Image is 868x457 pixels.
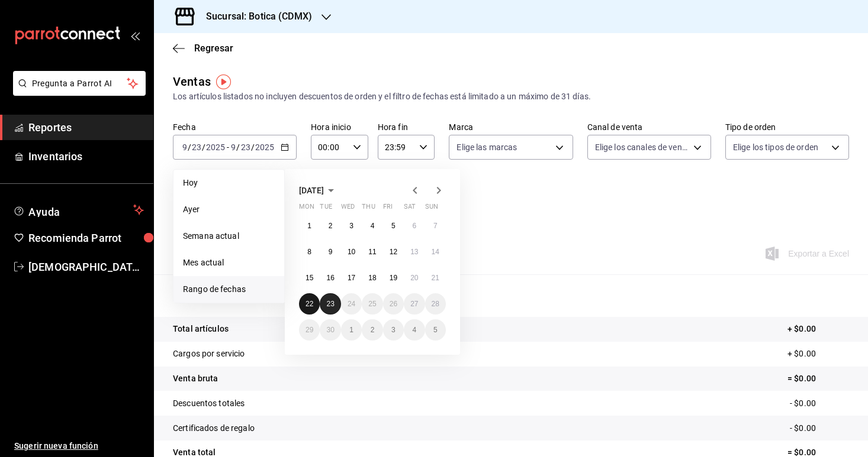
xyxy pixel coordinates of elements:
[349,222,353,230] abbr: September 3, 2025
[449,123,573,131] label: Marca
[371,222,375,230] abbr: September 4, 2025
[299,319,320,341] button: September 29, 2025
[311,123,368,131] label: Hora inicio
[425,203,438,215] abbr: Sunday
[173,73,211,90] div: Ventas
[391,326,396,334] abbr: October 3, 2025
[362,215,382,236] button: September 4, 2025
[348,274,355,282] abbr: September 17, 2025
[329,248,333,256] abbr: September 9, 2025
[14,440,144,452] span: Sugerir nueva función
[412,222,416,230] abbr: September 6, 2025
[362,203,375,215] abbr: Thursday
[595,141,689,153] span: Elige los canales de venta
[404,215,425,236] button: September 6, 2025
[391,222,396,230] abbr: September 5, 2025
[341,241,362,262] button: September 10, 2025
[433,222,438,230] abbr: September 7, 2025
[130,31,140,40] button: open_drawer_menu
[790,422,849,435] p: - $0.00
[28,203,128,217] span: Ayuda
[390,248,397,256] abbr: September 12, 2025
[173,422,255,435] p: Certificados de regalo
[326,326,334,334] abbr: September 30, 2025
[733,141,818,153] span: Elige los tipos de orden
[227,142,229,152] span: -
[216,74,231,89] img: Tooltip marker
[787,348,849,360] p: + $0.00
[410,248,418,256] abbr: September 13, 2025
[320,267,340,289] button: September 16, 2025
[306,274,313,282] abbr: September 15, 2025
[240,142,251,152] input: --
[173,348,245,360] p: Cargos por servicio
[425,215,446,236] button: September 7, 2025
[173,123,297,131] label: Fecha
[197,9,312,24] h3: Sucursal: Botica (CDMX)
[456,141,517,153] span: Elige las marcas
[28,119,144,135] span: Reportes
[182,142,188,152] input: --
[28,259,144,275] span: [DEMOGRAPHIC_DATA][PERSON_NAME][DATE]
[299,293,320,315] button: September 22, 2025
[183,177,275,189] span: Hoy
[173,90,849,103] div: Los artículos listados no incluyen descuentos de orden y el filtro de fechas está limitado a un m...
[341,215,362,236] button: September 3, 2025
[299,267,320,289] button: September 15, 2025
[383,241,404,262] button: September 12, 2025
[383,203,393,215] abbr: Friday
[425,293,446,315] button: September 28, 2025
[183,203,275,216] span: Ayer
[32,77,127,90] span: Pregunta a Parrot AI
[348,300,355,308] abbr: September 24, 2025
[306,300,313,308] abbr: September 22, 2025
[251,142,255,152] span: /
[299,183,338,197] button: [DATE]
[362,319,382,341] button: October 2, 2025
[173,289,849,303] p: Resumen
[425,241,446,262] button: September 14, 2025
[368,300,376,308] abbr: September 25, 2025
[341,319,362,341] button: October 1, 2025
[410,300,418,308] abbr: September 27, 2025
[368,248,376,256] abbr: September 11, 2025
[790,397,849,410] p: - $0.00
[205,142,226,152] input: ----
[202,142,205,152] span: /
[341,203,355,215] abbr: Wednesday
[255,142,275,152] input: ----
[362,241,382,262] button: September 11, 2025
[307,248,311,256] abbr: September 8, 2025
[236,142,240,152] span: /
[349,326,353,334] abbr: October 1, 2025
[307,222,311,230] abbr: September 1, 2025
[173,43,233,54] button: Regresar
[320,241,340,262] button: September 9, 2025
[383,215,404,236] button: September 5, 2025
[299,203,314,215] abbr: Monday
[326,274,334,282] abbr: September 16, 2025
[787,323,849,335] p: + $0.00
[173,372,218,385] p: Venta bruta
[299,241,320,262] button: September 8, 2025
[433,326,438,334] abbr: October 5, 2025
[28,230,144,246] span: Recomienda Parrot
[348,248,355,256] abbr: September 10, 2025
[404,241,425,262] button: September 13, 2025
[383,293,404,315] button: September 26, 2025
[8,86,146,98] a: Pregunta a Parrot AI
[383,319,404,341] button: October 3, 2025
[341,293,362,315] button: September 24, 2025
[432,248,439,256] abbr: September 14, 2025
[371,326,375,334] abbr: October 2, 2025
[404,319,425,341] button: October 4, 2025
[432,274,439,282] abbr: September 21, 2025
[404,267,425,289] button: September 20, 2025
[299,186,324,195] span: [DATE]
[320,319,340,341] button: September 30, 2025
[725,123,849,131] label: Tipo de orden
[320,293,340,315] button: September 23, 2025
[404,203,416,215] abbr: Saturday
[194,43,233,54] span: Regresar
